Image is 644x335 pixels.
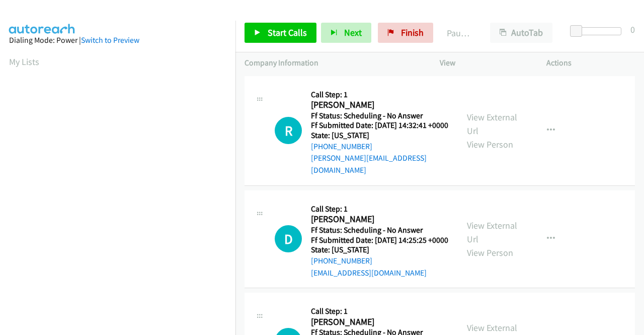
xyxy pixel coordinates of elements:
[311,316,445,328] h2: [PERSON_NAME]
[311,99,445,111] h2: [PERSON_NAME]
[630,23,635,36] div: 0
[401,27,424,38] span: Finish
[275,117,302,144] div: The call is yet to be attempted
[490,23,552,43] button: AutoTab
[344,27,362,38] span: Next
[245,23,316,43] a: Start Calls
[311,268,427,278] a: [EMAIL_ADDRESS][DOMAIN_NAME]
[311,204,448,214] h5: Call Step: 1
[311,142,372,151] a: [PHONE_NUMBER]
[268,27,307,38] span: Start Calls
[311,225,448,235] h5: Ff Status: Scheduling - No Answer
[311,306,448,316] h5: Call Step: 1
[311,214,445,225] h2: [PERSON_NAME]
[311,111,449,121] h5: Ff Status: Scheduling - No Answer
[245,57,422,69] p: Company Information
[275,117,302,144] h1: R
[440,57,528,69] p: View
[311,256,372,265] a: [PHONE_NUMBER]
[311,153,427,175] a: [PERSON_NAME][EMAIL_ADDRESS][DOMAIN_NAME]
[467,111,517,137] a: View External Url
[467,220,517,245] a: View External Url
[378,23,433,43] a: Finish
[575,27,621,35] div: Delay between calls (in seconds)
[311,120,449,130] h5: Ff Submitted Date: [DATE] 14:32:41 +0000
[321,23,371,43] button: Next
[275,225,302,252] div: The call is yet to be attempted
[9,34,226,46] div: Dialing Mode: Power |
[467,139,513,150] a: View Person
[275,225,302,252] h1: D
[467,247,513,258] a: View Person
[447,26,472,40] p: Paused
[81,35,139,45] a: Switch to Preview
[311,245,448,255] h5: State: [US_STATE]
[546,57,635,69] p: Actions
[311,90,449,100] h5: Call Step: 1
[311,235,448,245] h5: Ff Submitted Date: [DATE] 14:25:25 +0000
[311,130,449,141] h5: State: [US_STATE]
[9,56,39,68] a: My Lists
